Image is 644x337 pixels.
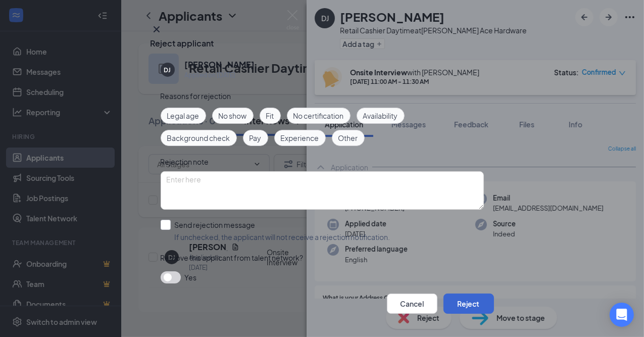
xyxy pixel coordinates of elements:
[151,23,163,35] svg: Cross
[164,66,171,74] div: DJ
[250,132,262,143] span: Pay
[219,110,247,121] span: No show
[161,253,304,262] span: Remove this applicant from talent network?
[161,91,231,101] span: Reasons for rejection
[338,132,358,143] span: Other
[443,294,494,314] button: Reject
[281,132,319,143] span: Experience
[151,23,163,35] button: Close
[266,110,274,121] span: Fit
[610,303,634,327] div: Open Intercom Messenger
[167,132,230,143] span: Background check
[185,271,197,283] span: Yes
[185,70,255,80] div: Applied on [DATE]
[161,157,209,166] span: Rejection note
[363,110,398,121] span: Availability
[151,38,214,49] h3: Reject applicant
[167,110,200,121] span: Legal age
[387,294,437,314] button: Cancel
[293,110,344,121] span: No certification
[185,59,255,70] h5: [PERSON_NAME]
